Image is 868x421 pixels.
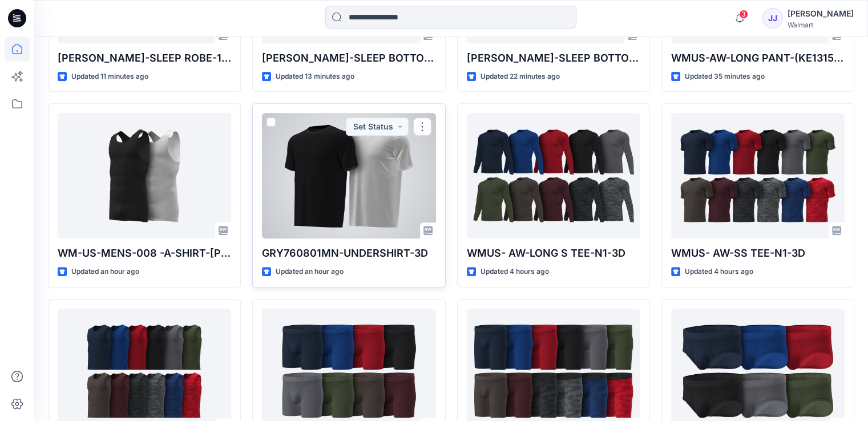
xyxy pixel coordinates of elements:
[762,8,783,29] div: JJ
[481,266,549,278] p: Updated 4 hours ago
[467,50,640,66] p: [PERSON_NAME]-SLEEP BOTTOMS 2 PK SHORTS-100150734
[276,71,354,83] p: Updated 13 minutes ago
[58,113,231,238] a: WM-US-MENS-008 -A-SHIRT-GEOGE-N3-3D
[671,245,845,261] p: WMUS- AW-SS TEE-N1-3D
[276,266,344,278] p: Updated an hour ago
[739,10,748,19] span: 3
[71,266,139,278] p: Updated an hour ago
[671,113,845,238] a: WMUS- AW-SS TEE-N1-3D
[685,266,753,278] p: Updated 4 hours ago
[788,21,854,29] div: Walmart
[788,7,854,21] div: [PERSON_NAME]
[262,245,435,261] p: GRY760801MN-UNDERSHIRT-3D
[467,113,640,238] a: WMUS- AW-LONG S TEE-N1-3D
[58,50,231,66] p: [PERSON_NAME]-SLEEP ROBE-100151009
[262,50,435,66] p: [PERSON_NAME]-SLEEP BOTTOMS PANT-100150736
[671,50,845,66] p: WMUS-AW-LONG PANT-(KE1315)-N1-3D
[58,245,231,261] p: WM-US-MENS-008 -A-SHIRT-[PERSON_NAME]-N3-3D
[71,71,148,83] p: Updated 11 minutes ago
[685,71,765,83] p: Updated 35 minutes ago
[262,113,435,238] a: GRY760801MN-UNDERSHIRT-3D
[481,71,560,83] p: Updated 22 minutes ago
[467,245,640,261] p: WMUS- AW-LONG S TEE-N1-3D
